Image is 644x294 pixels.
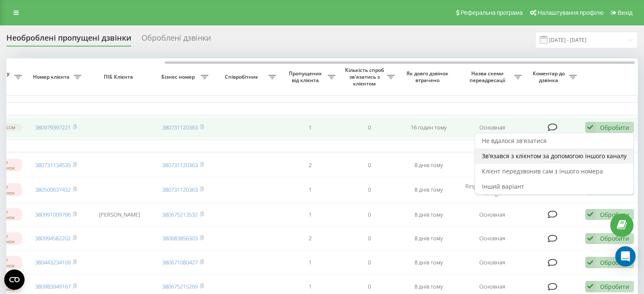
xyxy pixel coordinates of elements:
td: [PERSON_NAME] [86,203,153,226]
span: Пропущених від клієнта [285,70,328,83]
span: Зв'язався з клієнтом за допомогою іншого каналу [482,152,627,160]
td: Основная [458,117,526,138]
div: Обробити [600,234,629,242]
td: 0 [340,203,399,226]
a: 380731120363 [162,186,198,193]
td: 2 [280,227,340,250]
div: Open Intercom Messenger [615,246,636,267]
span: Кількість спроб зв'язатись з клієнтом [344,67,387,87]
td: 1 [280,203,340,226]
td: 0 [340,117,399,138]
td: 2 [280,154,340,176]
td: 1 [280,117,340,138]
a: 380731120363 [162,161,198,169]
span: Співробітник [217,74,268,80]
span: Не вдалося зв'язатися [482,137,547,145]
span: Вихід [618,9,633,16]
div: Обробити [600,283,629,291]
td: Основная [458,154,526,176]
a: 380983949167 [35,283,71,290]
a: 380443234109 [35,258,71,266]
span: Номер клієнта [30,74,74,80]
div: Необроблені пропущені дзвінки [6,33,131,47]
button: Open CMP widget [4,269,25,290]
span: Клієнт передзвонив сам з іншого номера [482,167,603,175]
td: 0 [340,251,399,274]
td: Ringostat responsible manager [458,178,526,201]
div: Обробити [600,124,629,132]
td: 8 днів тому [399,227,458,250]
td: 0 [340,154,399,176]
td: 8 днів тому [399,251,458,274]
a: 380675213532 [162,211,198,218]
div: Оброблені дзвінки [141,33,211,47]
div: Обробити [600,211,629,219]
td: 16 годин тому [399,117,458,138]
td: 1 [280,251,340,274]
td: 0 [340,178,399,201]
span: Налаштування профілю [537,9,603,16]
a: 380683856303 [162,234,198,242]
a: 380675215269 [162,283,198,290]
a: 380994582202 [35,234,71,242]
td: Основная [458,251,526,274]
td: 8 днів тому [399,178,458,201]
span: ПІБ Клієнта [93,74,146,80]
a: 380991009796 [35,211,71,218]
td: 8 днів тому [399,154,458,176]
span: Реферальна програма [461,9,523,16]
a: 380731120363 [162,124,198,131]
a: 380731134535 [35,161,71,169]
a: 380671080427 [162,258,198,266]
td: 0 [340,227,399,250]
a: 380500637432 [35,186,71,193]
span: Інший варіант [482,182,524,190]
div: Обробити [600,258,629,267]
span: Назва схеми переадресації [462,70,514,83]
td: 8 днів тому [399,203,458,226]
a: 380979397221 [35,124,71,131]
span: Як довго дзвінок втрачено [406,70,451,83]
span: Бізнес номер [158,74,201,80]
td: Основная [458,203,526,226]
td: Основная [458,227,526,250]
td: 1 [280,178,340,201]
span: Коментар до дзвінка [530,70,569,83]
